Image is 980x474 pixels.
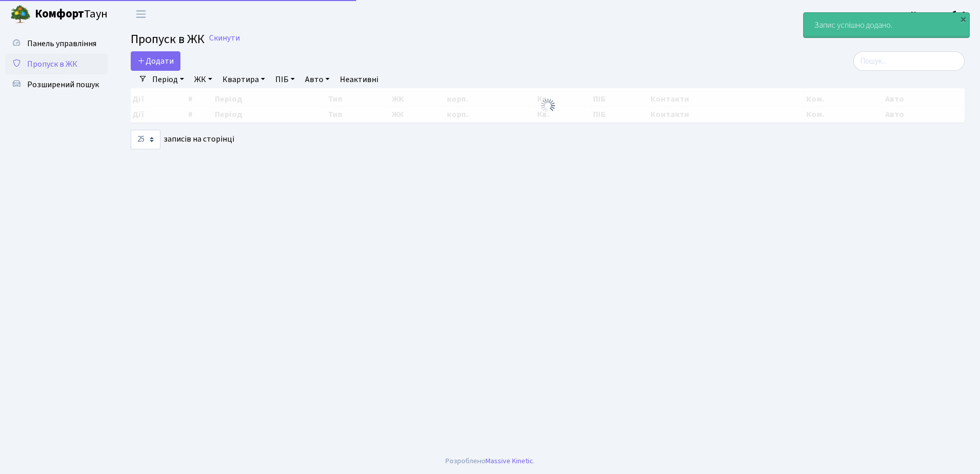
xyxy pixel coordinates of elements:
[5,54,108,74] a: Пропуск в ЖК
[190,71,216,88] a: ЖК
[131,130,160,149] select: записів на сторінці
[218,71,269,88] a: Квартира
[35,6,84,22] b: Комфорт
[271,71,299,88] a: ПІБ
[5,74,108,95] a: Розширений пошук
[445,456,535,467] div: Розроблено .
[958,14,968,24] div: ×
[131,130,234,149] label: записів на сторінці
[336,71,382,88] a: Неактивні
[911,8,968,21] a: Консьєрж б. 4.
[485,456,533,466] a: Massive Kinetic
[27,38,96,49] span: Панель управління
[27,58,77,70] span: Пропуск в ЖК
[128,6,154,23] button: Переключити навігацію
[301,71,334,88] a: Авто
[35,6,108,23] span: Таун
[5,33,108,54] a: Панель управління
[911,9,968,20] b: Консьєрж б. 4.
[137,55,174,67] span: Додати
[209,33,240,43] a: Скинути
[131,51,180,71] a: Додати
[540,97,556,114] img: Обробка...
[853,51,965,71] input: Пошук...
[10,4,31,25] img: logo.png
[27,79,99,90] span: Розширений пошук
[804,13,969,37] div: Запис успішно додано.
[131,30,205,48] span: Пропуск в ЖК
[148,71,188,88] a: Період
